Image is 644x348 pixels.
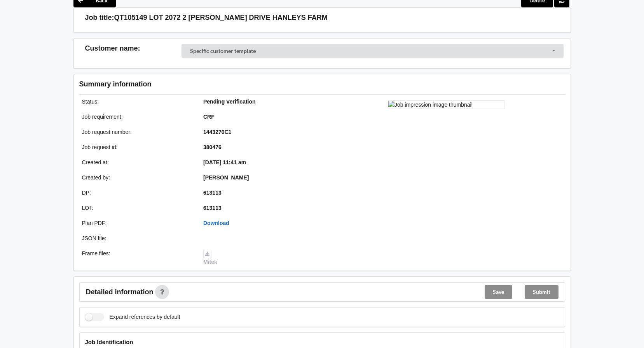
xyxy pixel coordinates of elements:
b: 380476 [203,144,222,150]
div: LOT : [77,204,198,212]
div: Customer Selector [182,44,564,58]
h4: Job Identification [85,338,559,346]
img: Job impression image thumbnail [388,100,504,109]
div: Specific customer template [190,48,256,54]
h3: QT105149 LOT 2072 2 [PERSON_NAME] DRIVE HANLEYS FARM [114,13,328,22]
a: Download [203,220,229,226]
label: Expand references by default [85,313,180,321]
div: JSON file : [77,234,198,242]
div: Job request id : [77,143,198,151]
span: Detailed information [86,288,154,295]
b: 1443270C1 [203,129,231,135]
b: Pending Verification [203,98,256,105]
h3: Customer name : [85,44,182,53]
div: Job requirement : [77,113,198,121]
b: CRF [203,114,215,120]
b: 613113 [203,205,222,211]
a: Mitek [203,250,217,265]
div: DP : [77,189,198,197]
h3: Job title: [85,13,114,22]
h3: Summary information [79,80,441,89]
div: Plan PDF : [77,219,198,227]
div: Job request number : [77,128,198,136]
div: Created at : [77,158,198,166]
b: [DATE] 11:41 am [203,159,246,165]
b: [PERSON_NAME] [203,174,249,181]
b: 613113 [203,190,222,196]
div: Status : [77,98,198,105]
div: Frame files : [77,250,198,266]
div: Created by : [77,174,198,181]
